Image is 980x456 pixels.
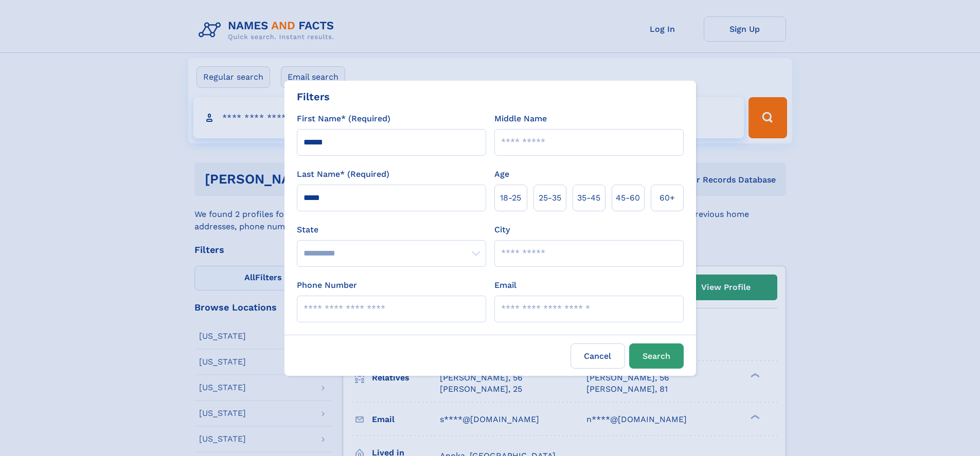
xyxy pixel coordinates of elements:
[494,224,510,236] label: City
[660,192,675,204] span: 60+
[297,279,357,291] label: Phone Number
[494,168,509,180] label: Age
[616,192,640,204] span: 45‑60
[297,168,389,180] label: Last Name* (Required)
[571,343,625,369] label: Cancel
[297,113,390,125] label: First Name* (Required)
[629,343,684,369] button: Search
[297,89,330,104] div: Filters
[297,224,486,236] label: State
[539,192,561,204] span: 25‑35
[494,279,516,291] label: Email
[494,113,547,125] label: Middle Name
[500,192,521,204] span: 18‑25
[577,192,600,204] span: 35‑45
